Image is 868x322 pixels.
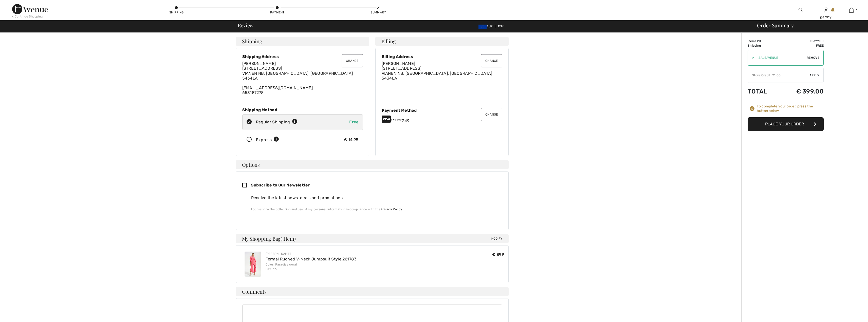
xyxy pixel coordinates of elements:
span: ( Item) [281,235,296,242]
span: EUR [478,25,495,28]
a: Sign In [824,8,828,12]
span: 1 [758,39,760,43]
td: Free [779,43,824,48]
span: € 399 [492,252,504,257]
span: Review [238,23,254,28]
div: Summary [371,10,386,15]
span: Billing [381,39,396,44]
div: I consent to the collection and use of my personal information in compliance with the . [251,207,498,212]
button: Change [481,108,502,121]
div: Shipping [169,10,184,15]
a: Privacy Policy [380,207,402,211]
div: Order Summary [751,23,865,28]
div: Regular Shipping [256,119,298,125]
div: Color: Paradise coral Size: 16 [266,262,357,271]
span: [PERSON_NAME] [242,61,276,66]
span: Remove [807,55,819,60]
img: My Info [824,7,828,13]
div: To complete your order, press the button below. [757,104,824,113]
a: 1 [839,7,864,13]
div: Shipping Address [242,54,363,59]
button: Change [481,54,502,67]
div: Payment [270,10,285,15]
span: EN [498,25,504,28]
a: Formal Ruched V-Neck Jumpsuit Style 261783 [266,257,357,261]
h4: Options [236,160,509,169]
div: Store Credit: 21.00 [748,73,809,78]
span: Free [349,120,358,124]
h4: Comments [236,287,509,296]
span: Apply [809,73,820,78]
td: € 399.00 [779,83,824,100]
span: [PERSON_NAME] [382,61,415,66]
div: Shipping Method [242,107,363,112]
span: Modify [491,236,503,241]
div: Billing Address [382,54,502,59]
span: 1 [856,8,857,12]
input: Promo code [754,50,807,65]
td: Total [748,83,779,100]
div: [EMAIL_ADDRESS][DOMAIN_NAME] 653187278 [242,61,363,95]
td: Items ( ) [748,39,779,43]
button: Place Your Order [748,117,824,131]
div: € 14.95 [344,137,358,143]
div: Express [256,137,279,143]
div: gerthy [814,14,838,20]
td: Shipping [748,43,779,48]
img: Formal Ruched V-Neck Jumpsuit Style 261783 [245,252,261,277]
img: My Bag [849,7,854,13]
span: Subscribe to Our Newsletter [251,183,310,187]
div: ✔ [748,55,754,60]
div: Receive the latest news, deals and promotions [251,195,498,201]
span: [STREET_ADDRESS] VIANEN NB, [GEOGRAPHIC_DATA], [GEOGRAPHIC_DATA] 5434LA [242,66,353,80]
img: 1ère Avenue [12,4,48,14]
div: < Continue Shopping [12,14,43,19]
div: [PERSON_NAME] [266,252,357,256]
img: search the website [799,7,803,13]
span: Shipping [242,39,262,44]
td: € 399.00 [779,39,824,43]
div: Payment Method [382,108,502,113]
span: [STREET_ADDRESS] VIANEN NB, [GEOGRAPHIC_DATA], [GEOGRAPHIC_DATA] 5434LA [382,66,492,80]
h4: My Shopping Bag [236,234,509,243]
img: Euro [478,25,487,29]
button: Change [342,54,363,67]
span: 1 [282,235,284,241]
